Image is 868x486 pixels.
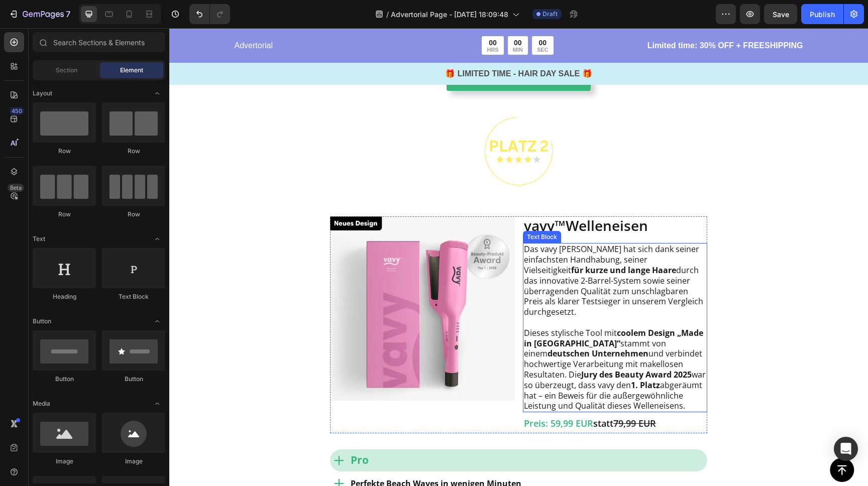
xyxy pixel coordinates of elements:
strong: 1. Platz [462,351,491,362]
div: Row [102,147,165,156]
span: Preis: 59,99 EUR [355,389,424,401]
p: Dieses stylische Tool mit stammt von einem und verbindet hochwertige Verarbeitung mit makellosen ... [355,300,537,383]
div: Row [102,210,165,219]
p: 7 [66,8,70,20]
span: Text [33,234,45,244]
div: Row [33,147,96,156]
div: Image [33,457,96,466]
strong: Pro [181,425,199,439]
span: Advertorial Page - [DATE] 18:09:48 [391,9,508,20]
strong: für kurze und lange Haare [402,236,507,248]
span: Toggle open [149,231,165,247]
s: 79,99 EUR [444,389,487,401]
p: Das vavy [PERSON_NAME] hat sich dank seiner einfachsten Handhabung, seiner Vielseitigkeit durch d... [355,216,537,289]
div: Publish [810,9,835,20]
iframe: Design area [169,28,868,486]
strong: coolem Design „Made in [GEOGRAPHIC_DATA]“ [355,299,534,321]
div: 450 [10,107,24,115]
div: Beta [8,184,24,192]
div: Text Block [356,204,390,213]
button: Save [764,4,797,24]
strong: deutschen Unternehmen [378,320,479,331]
span: / [386,9,389,20]
span: Button [33,317,51,326]
span: Section [56,66,77,75]
span: Layout [33,89,52,98]
div: Image [102,457,165,466]
strong: Jury des Beauty Award 2025 [412,341,522,352]
span: Toggle open [149,85,165,101]
span: Element [120,66,143,75]
div: Button [102,375,165,384]
div: Text Block [102,292,165,301]
span: Toggle open [149,313,165,329]
div: Undo/Redo [189,4,230,24]
input: Search Sections & Elements [33,32,165,52]
strong: ™ [385,188,396,207]
img: gempages_585425760114705079-21a4cd80-902a-4097-8b23-f5438e6ccb80.webp [313,87,386,159]
span: Draft [542,10,558,19]
span: Save [773,10,789,19]
div: Open Intercom Messenger [834,437,858,461]
span: statt [424,389,487,401]
img: gempages_585425760114705079-3282a908-2537-44f0-95c6-3f17ca25224f.webp [161,188,346,373]
p: vavy Welleneisen [355,189,537,206]
button: 7 [4,4,75,24]
div: Heading [33,292,96,301]
div: Row [33,210,96,219]
button: Publish [801,4,843,24]
span: Toggle open [149,396,165,412]
div: Button [33,375,96,384]
span: Media [33,399,50,408]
